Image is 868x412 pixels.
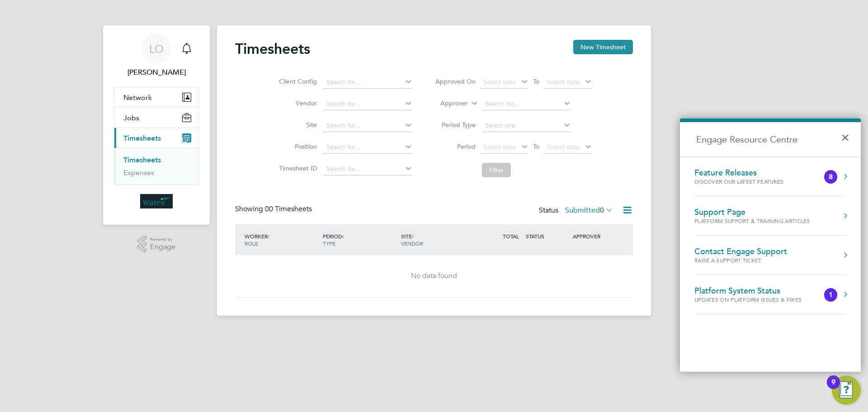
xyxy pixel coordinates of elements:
h2: Timesheets [235,40,310,58]
span: Engage [150,243,175,251]
span: 0 [600,206,604,215]
div: Status [539,204,615,217]
div: APPROVER [571,228,618,244]
span: 00 Timesheets [265,204,312,213]
div: Discover our latest features [694,178,802,185]
div: Contact Engage Support [694,246,787,256]
button: Jobs [114,108,198,128]
label: Timesheet ID [276,164,317,172]
span: Powered by [150,236,175,243]
label: Vendor [276,99,317,107]
label: Client Config [276,77,317,85]
div: Raise a Support Ticket [694,256,787,264]
span: Select date [483,143,516,151]
div: No data found [244,271,624,281]
div: STATUS [524,228,571,244]
input: Search for... [482,98,571,110]
input: Search for... [323,119,412,132]
span: ROLE [245,240,258,247]
span: Jobs [123,114,139,122]
span: / [342,232,344,240]
span: LO [149,43,164,55]
button: Network [114,87,198,107]
label: Approved On [435,77,476,85]
a: Powered byEngage [137,236,176,253]
div: Showing [235,204,314,214]
label: Period Type [435,121,476,129]
label: Site [276,121,317,129]
label: Position [276,142,317,151]
nav: Main navigation [103,25,210,225]
input: Search for... [323,141,412,154]
input: Select one [482,119,571,132]
a: Go to home page [114,194,199,208]
button: Close [841,125,854,145]
span: To [530,76,542,87]
div: Platform System Status [694,286,820,296]
div: 9 [831,382,835,394]
div: WORKER [242,228,321,251]
div: SITE [399,228,477,251]
span: / [268,232,269,240]
label: Approver [427,99,468,108]
button: Filter [482,163,511,177]
a: LO[PERSON_NAME] [114,34,199,78]
a: Timesheets [123,156,161,164]
label: Submitted [565,206,613,215]
label: Period [435,142,476,151]
button: Open Resource Center, 9 new notifications [832,376,861,405]
button: New Timesheet [573,40,633,54]
h2: Engage Resource Centre [680,122,861,156]
button: Timesheets [114,128,198,148]
div: Platform Support & Training Articles [694,217,810,225]
span: Timesheets [123,134,161,142]
span: To [530,141,542,152]
span: Select date [547,78,580,86]
span: / [412,232,414,240]
input: Search for... [323,163,412,175]
span: Lee O'brien [114,67,199,78]
input: Search for... [323,76,412,89]
div: Timesheets [114,148,198,185]
span: Network [123,93,152,102]
input: Search for... [323,98,412,110]
div: Support Page [694,207,810,217]
div: Feature Releases [694,168,802,178]
div: PERIOD [321,228,399,251]
img: wates-logo-retina.png [140,194,173,208]
div: Engage Resource Centre [680,118,861,372]
a: Expenses [123,168,154,177]
span: TYPE [323,240,335,247]
span: Select date [483,78,516,86]
div: Updates on Platform Issues & Fixes [694,296,820,303]
span: VENDOR [401,240,423,247]
span: Select date [547,143,580,151]
span: TOTAL [503,232,519,240]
